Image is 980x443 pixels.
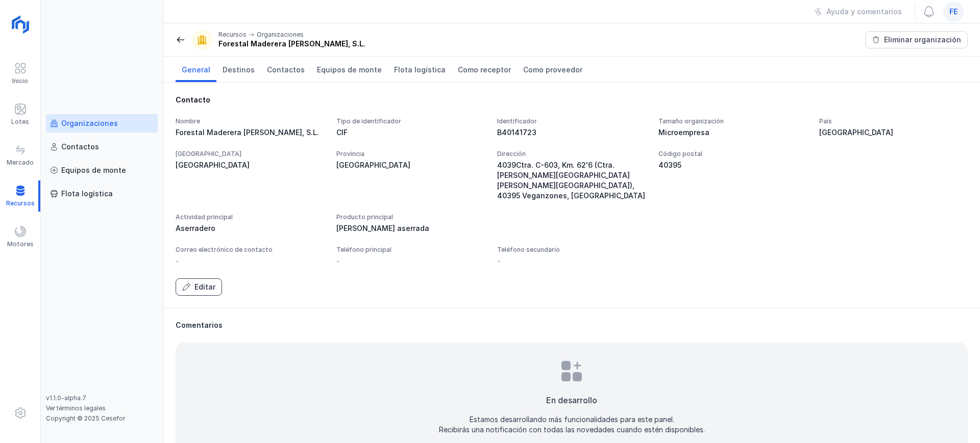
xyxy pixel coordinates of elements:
span: General [182,65,210,75]
img: logoRight.svg [8,12,33,37]
div: Producto principal [336,213,485,221]
div: Tamaño organización [658,117,807,125]
div: - [176,256,179,266]
div: [GEOGRAPHIC_DATA] [176,150,324,158]
button: Editar [176,278,222,296]
a: Destinos [216,57,261,82]
div: Comentarios [176,320,968,330]
div: Organizaciones [61,118,118,128]
div: [GEOGRAPHIC_DATA] [336,160,485,170]
span: Como proveedor [523,65,582,75]
div: Contacto [176,95,968,105]
div: Correo electrónico de contacto [176,246,324,254]
div: 4039Ctra. C-603, Km. 62'6 (Ctra. [PERSON_NAME][GEOGRAPHIC_DATA] [PERSON_NAME][GEOGRAPHIC_DATA]), ... [497,160,646,201]
div: [GEOGRAPHIC_DATA] [176,160,324,170]
div: Inicio [12,77,28,85]
div: Recibirás una notificación con todas las novedades cuando estén disponibles. [439,425,705,435]
button: Ayuda y comentarios [807,3,909,20]
a: Equipos de monte [46,161,158,179]
span: Como receptor [458,65,511,75]
div: Lotes [11,118,29,126]
div: Código postal [658,150,807,158]
div: Teléfono secundario [497,246,646,254]
a: Organizaciones [46,114,158,133]
div: Microempresa [658,127,807,138]
a: General [176,57,216,82]
div: Forestal Maderera [PERSON_NAME], S.L. [218,39,365,49]
div: Dirección [497,150,646,158]
span: Contactos [267,65,305,75]
div: Equipos de monte [61,165,126,175]
div: [PERSON_NAME] aserrada [336,223,485,233]
div: - [497,256,501,266]
div: Contactos [61,142,99,152]
span: Flota logística [394,65,446,75]
div: 40395 [658,160,807,170]
a: Contactos [46,138,158,156]
div: Actividad principal [176,213,324,221]
div: - [336,256,340,266]
div: Nombre [176,117,324,125]
div: Editar [194,282,215,292]
div: Aserradero [176,223,324,233]
div: Identificador [497,117,646,125]
div: Motores [7,240,34,248]
span: fe [949,7,958,17]
div: País [819,117,968,125]
a: Como receptor [452,57,517,82]
div: CIF [336,127,485,138]
div: Teléfono principal [336,246,485,254]
a: Como proveedor [517,57,589,82]
div: Provincia [336,150,485,158]
a: Contactos [261,57,311,82]
div: Tipo de identificador [336,117,485,125]
div: B40141723 [497,127,646,138]
div: Flota logística [61,189,113,199]
a: Equipos de monte [311,57,388,82]
div: Forestal Maderera [PERSON_NAME], S.L. [176,127,324,138]
a: Flota logística [46,185,158,203]
a: Flota logística [388,57,452,82]
div: Copyright © 2025 Cesefor [46,414,158,423]
button: Eliminar organización [865,31,968,48]
div: Eliminar organización [884,35,961,45]
div: Mercado [7,159,34,167]
span: Destinos [223,65,255,75]
div: Ayuda y comentarios [826,7,902,17]
a: Ver términos legales [46,404,106,412]
div: v1.1.0-alpha.7 [46,394,158,402]
span: Equipos de monte [317,65,382,75]
div: Organizaciones [257,31,304,39]
div: En desarrollo [546,394,597,406]
div: Recursos [218,31,247,39]
div: [GEOGRAPHIC_DATA] [819,127,968,138]
div: Estamos desarrollando más funcionalidades para este panel. [470,414,674,425]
